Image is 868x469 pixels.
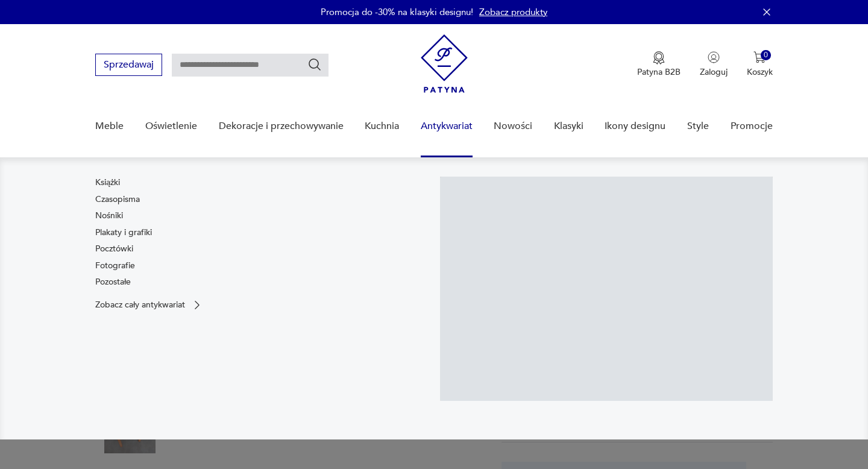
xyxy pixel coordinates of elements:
a: Ikony designu [605,103,665,150]
a: Nośniki [95,210,123,222]
a: Książki [95,177,120,189]
a: Kuchnia [365,103,399,150]
p: Zobacz cały antykwariat [95,301,185,309]
a: Meble [95,103,124,150]
img: Ikonka użytkownika [708,51,720,63]
a: Zobacz produkty [479,6,547,18]
a: Style [687,103,709,150]
a: Plakaty i grafiki [95,227,152,239]
a: Pozostałe [95,276,131,288]
button: 0Koszyk [747,51,773,78]
p: Zaloguj [700,66,728,78]
button: Zaloguj [700,51,728,78]
a: Oświetlenie [145,103,197,150]
a: Ikona medaluPatyna B2B [637,51,681,78]
img: Ikona medalu [653,51,665,65]
button: Sprzedawaj [95,54,162,76]
a: Antykwariat [421,103,473,150]
a: Dekoracje i przechowywanie [219,103,344,150]
p: Koszyk [747,66,773,78]
a: Zobacz cały antykwariat [95,299,203,311]
a: Fotografie [95,260,135,272]
button: Patyna B2B [637,51,681,78]
div: 0 [761,50,771,60]
a: Nowości [494,103,532,150]
p: Patyna B2B [637,66,681,78]
a: Promocje [731,103,773,150]
a: Czasopisma [95,194,140,206]
a: Sprzedawaj [95,61,162,70]
a: Pocztówki [95,243,133,255]
a: Klasyki [554,103,583,150]
button: Szukaj [307,57,322,72]
p: Promocja do -30% na klasyki designu! [321,6,473,18]
img: Ikona koszyka [753,51,766,63]
img: Patyna - sklep z meblami i dekoracjami vintage [421,34,468,93]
